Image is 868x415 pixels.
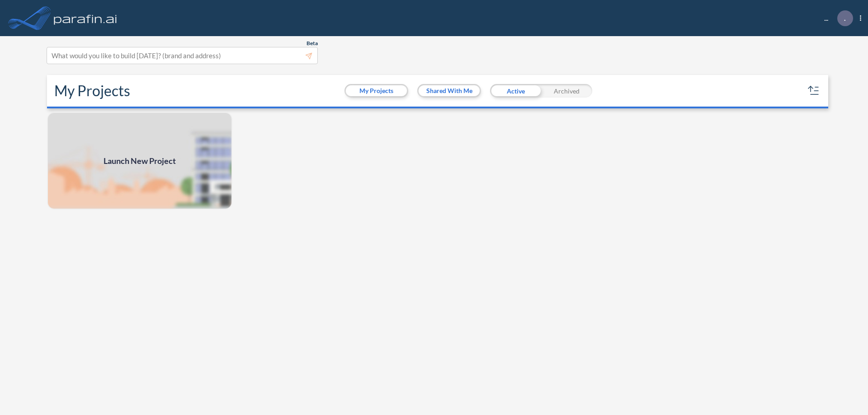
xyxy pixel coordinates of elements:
[52,9,119,27] img: logo
[844,14,846,22] p: .
[807,84,821,98] button: sort
[346,85,407,96] button: My Projects
[47,112,232,210] img: add
[541,84,592,98] div: Archived
[307,40,318,47] span: Beta
[811,10,861,26] div: ...
[419,85,480,96] button: Shared With Me
[47,112,232,210] a: Launch New Project
[54,82,130,99] h2: My Projects
[104,155,176,167] span: Launch New Project
[490,84,541,98] div: Active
